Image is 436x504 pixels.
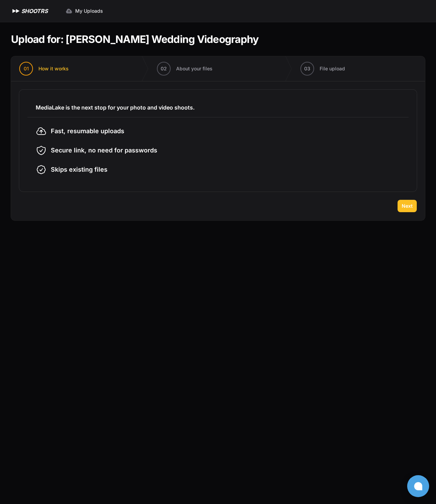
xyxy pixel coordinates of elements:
span: Fast, resumable uploads [51,126,124,136]
button: 02 About your files [149,56,221,81]
span: 03 [304,65,310,72]
button: 01 How it works [11,56,77,81]
img: SHOOTRS [11,7,21,15]
button: Open chat window [407,475,429,497]
span: 01 [24,65,29,72]
span: 02 [161,65,167,72]
span: Skips existing files [51,165,107,174]
span: Next [402,203,413,209]
a: My Uploads [61,5,107,17]
span: File upload [320,65,345,72]
span: How it works [38,65,69,72]
h3: MediaLake is the next stop for your photo and video shoots. [36,103,400,112]
span: About your files [176,65,213,72]
h1: SHOOTRS [21,7,48,15]
a: SHOOTRS SHOOTRS [11,7,48,15]
button: 03 File upload [292,56,353,81]
button: Next [398,200,417,212]
span: Secure link, no need for passwords [51,146,157,155]
h1: Upload for: [PERSON_NAME] Wedding Videography [11,33,259,45]
span: My Uploads [75,8,103,14]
